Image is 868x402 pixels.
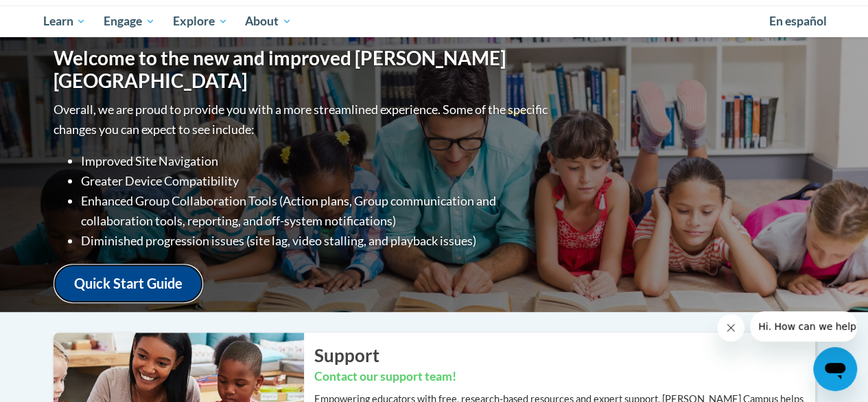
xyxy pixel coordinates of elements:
[717,314,744,342] iframe: Close message
[245,13,292,30] span: About
[43,13,86,30] span: Learn
[104,13,155,30] span: Engage
[34,5,95,37] a: Learn
[173,13,228,30] span: Explore
[236,5,301,37] a: About
[8,10,111,21] span: Hi. How can we help?
[769,14,827,28] span: En español
[54,100,551,139] p: Overall, we are proud to provide you with a more streamlined experience. Some of the specific cha...
[750,311,857,342] iframe: Message from company
[813,347,857,391] iframe: Button to launch messaging window
[54,47,551,93] h1: Welcome to the new and improved [PERSON_NAME][GEOGRAPHIC_DATA]
[81,151,551,171] li: Improved Site Navigation
[314,368,815,386] h3: Contact our support team!
[81,171,551,191] li: Greater Device Compatibility
[81,231,551,251] li: Diminished progression issues (site lag, video stalling, and playback issues)
[95,5,164,37] a: Engage
[54,264,203,303] a: Quick Start Guide
[760,7,836,36] a: En español
[314,343,815,368] h2: Support
[81,191,551,231] li: Enhanced Group Collaboration Tools (Action plans, Group communication and collaboration tools, re...
[164,5,237,37] a: Explore
[33,5,836,37] div: Main menu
